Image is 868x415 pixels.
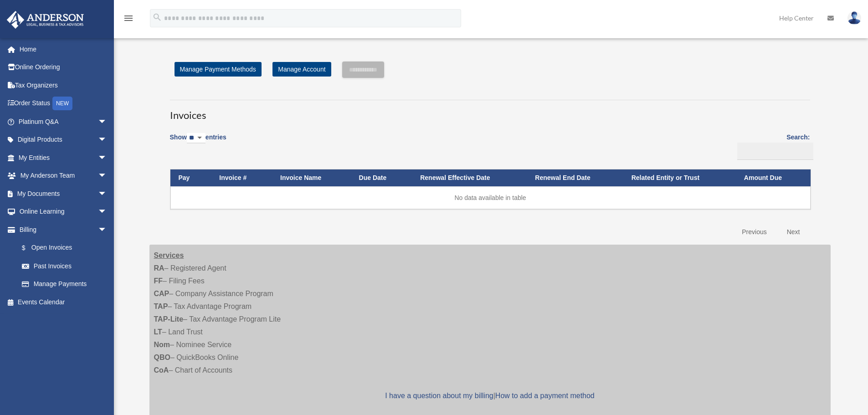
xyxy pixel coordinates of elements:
[187,133,205,143] select: Showentries
[6,149,121,167] a: My Entitiesarrow_drop_down
[154,366,169,374] strong: CoA
[98,131,116,149] span: arrow_drop_down
[154,389,826,402] p: |
[385,392,493,400] a: I have a question about my billing
[6,76,121,94] a: Tax Organizers
[154,251,184,259] strong: Services
[734,132,810,160] label: Search:
[6,167,121,185] a: My Anderson Teamarrow_drop_down
[27,242,31,254] span: $
[170,132,226,153] label: Show entries
[6,58,121,77] a: Online Ordering
[98,203,116,221] span: arrow_drop_down
[4,11,87,29] img: Anderson Advisors Platinum Portal
[170,100,810,123] h3: Invoices
[736,169,811,186] th: Amount Due: activate to sort column ascending
[6,131,121,149] a: Digital Productsarrow_drop_down
[98,149,116,167] span: arrow_drop_down
[527,169,623,186] th: Renewal End Date: activate to sort column ascending
[847,11,861,25] img: User Pic
[154,341,170,348] strong: Nom
[737,143,813,160] input: Search:
[272,169,351,186] th: Invoice Name: activate to sort column ascending
[13,257,116,275] a: Past Invoices
[351,169,412,186] th: Due Date: activate to sort column ascending
[98,167,116,185] span: arrow_drop_down
[6,184,121,203] a: My Documentsarrow_drop_down
[154,354,170,361] strong: QBO
[13,275,116,293] a: Manage Payments
[154,328,162,336] strong: LT
[272,62,331,77] a: Manage Account
[6,293,121,311] a: Events Calendar
[170,186,811,209] td: No data available in table
[154,277,163,285] strong: FF
[623,169,736,186] th: Related Entity or Trust: activate to sort column ascending
[735,223,773,241] a: Previous
[154,264,164,272] strong: RA
[175,62,262,77] a: Manage Payment Methods
[98,220,116,239] span: arrow_drop_down
[6,220,116,239] a: Billingarrow_drop_down
[98,184,116,203] span: arrow_drop_down
[6,113,121,131] a: Platinum Q&Aarrow_drop_down
[154,302,168,310] strong: TAP
[52,97,72,110] div: NEW
[6,203,121,221] a: Online Learningarrow_drop_down
[495,392,595,400] a: How to add a payment method
[412,169,527,186] th: Renewal Effective Date: activate to sort column ascending
[98,113,116,131] span: arrow_drop_down
[6,40,121,58] a: Home
[154,315,184,323] strong: TAP-Lite
[123,13,134,24] i: menu
[780,223,807,241] a: Next
[152,12,162,22] i: search
[13,239,112,257] a: $Open Invoices
[123,16,134,24] a: menu
[6,94,121,113] a: Order StatusNEW
[211,169,272,186] th: Invoice #: activate to sort column ascending
[170,169,211,186] th: Pay: activate to sort column descending
[154,290,169,297] strong: CAP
